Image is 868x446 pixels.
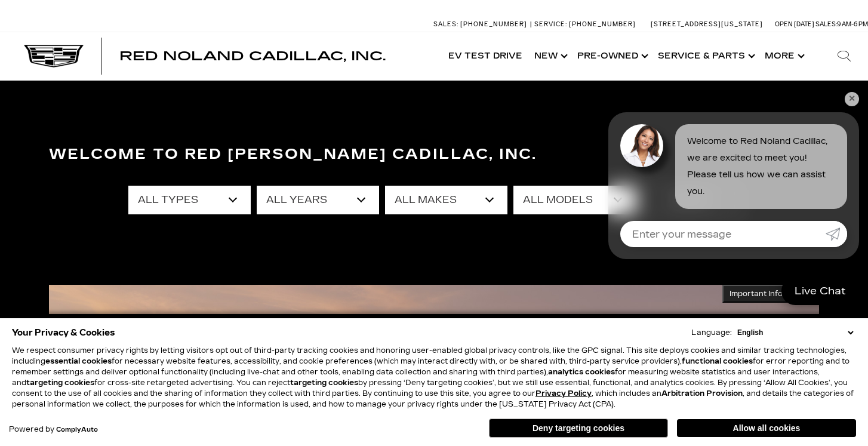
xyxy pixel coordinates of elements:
[837,20,868,28] span: 9 AM-6 PM
[460,20,527,28] span: [PHONE_NUMBER]
[675,124,847,209] div: Welcome to Red Noland Cadillac, we are excited to meet you! Please tell us how we can assist you.
[677,419,856,437] button: Allow all cookies
[290,379,358,387] strong: targeting cookies
[620,221,826,247] input: Enter your message
[489,419,668,438] button: Deny targeting cookies
[826,221,847,247] a: Submit
[652,32,759,80] a: Service & Parts
[26,379,94,387] strong: targeting cookies
[128,186,251,214] select: Filter by type
[651,20,763,28] a: [STREET_ADDRESS][US_STATE]
[12,324,115,341] span: Your Privacy & Cookies
[682,357,753,365] strong: functional cookies
[548,368,615,376] strong: analytics cookies
[722,285,819,303] button: Important Information
[759,32,808,80] button: More
[119,49,386,63] span: Red Noland Cadillac, Inc.
[734,327,856,338] select: Language Select
[535,389,592,398] a: Privacy Policy
[9,426,98,433] div: Powered by
[781,277,859,305] a: Live Chat
[433,20,458,28] span: Sales:
[49,143,819,167] h3: Welcome to Red [PERSON_NAME] Cadillac, Inc.
[815,20,837,28] span: Sales:
[691,329,732,336] div: Language:
[569,20,636,28] span: [PHONE_NUMBER]
[257,186,379,214] select: Filter by year
[12,345,856,410] p: We respect consumer privacy rights by letting visitors opt out of third-party tracking cookies an...
[513,186,636,214] select: Filter by model
[534,20,567,28] span: Service:
[530,21,639,27] a: Service: [PHONE_NUMBER]
[528,32,571,80] a: New
[56,426,98,433] a: ComplyAuto
[433,21,530,27] a: Sales: [PHONE_NUMBER]
[571,32,652,80] a: Pre-Owned
[442,32,528,80] a: EV Test Drive
[119,50,386,62] a: Red Noland Cadillac, Inc.
[730,289,812,299] span: Important Information
[45,357,112,365] strong: essential cookies
[385,186,507,214] select: Filter by make
[789,284,852,298] span: Live Chat
[620,124,663,167] img: Agent profile photo
[24,45,84,67] img: Cadillac Dark Logo with Cadillac White Text
[661,389,743,398] strong: Arbitration Provision
[775,20,814,28] span: Open [DATE]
